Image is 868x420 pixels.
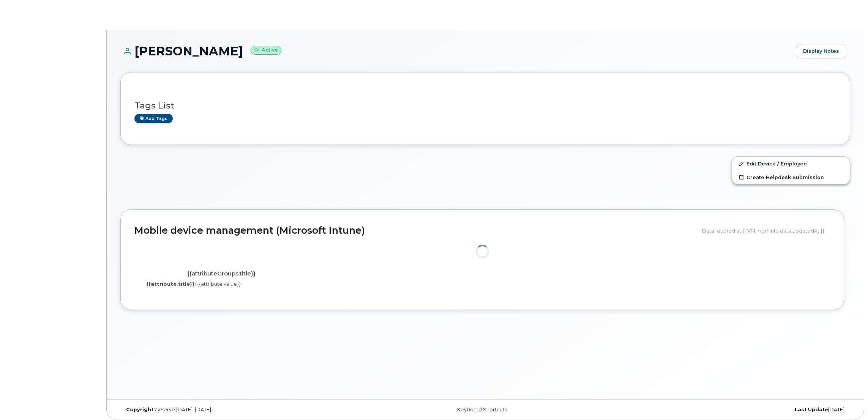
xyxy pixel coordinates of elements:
[134,114,173,123] a: Add tags
[457,407,507,412] a: Keyboard Shortcuts
[702,223,830,238] div: Data fetched at {{ VM.mdmInfo.data.updatedAt }}
[796,44,846,58] a: Display Notes
[120,407,364,413] div: MyServe [DATE]–[DATE]
[732,170,850,184] a: Create Helpdesk Submission
[607,407,850,413] div: [DATE]
[146,280,196,288] label: {{attribute.title}}:
[126,407,153,412] strong: Copyright
[251,46,281,55] small: Active
[795,407,828,412] strong: Last Update
[732,157,850,170] a: Edit Device / Employee
[120,44,792,58] h1: [PERSON_NAME]
[134,101,836,110] h3: Tags List
[134,225,696,236] h2: Mobile device management (Microsoft Intune)
[197,281,241,287] span: {{attribute.value}}
[140,271,303,277] h4: {{attributeGroups.title}}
